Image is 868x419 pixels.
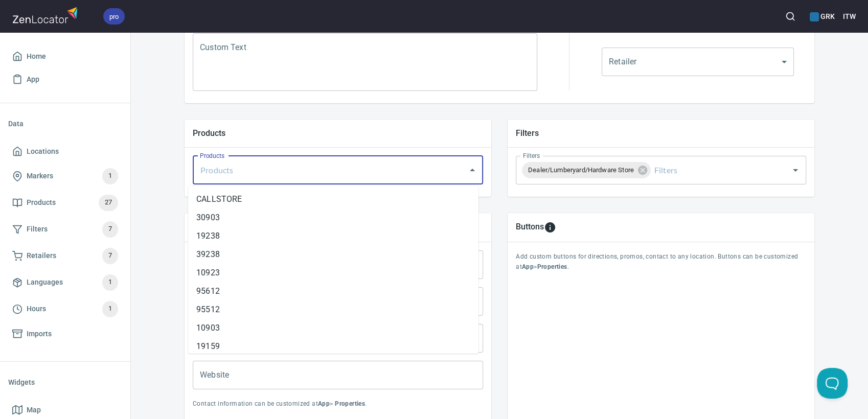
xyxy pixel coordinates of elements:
a: Products27 [8,190,122,216]
input: Products [197,160,450,180]
li: Data [8,111,122,136]
span: 27 [99,197,118,208]
span: Home [27,50,46,63]
h5: Products [193,128,483,138]
button: Search [779,5,802,28]
span: Retailers [27,249,56,262]
li: 95612 [188,282,478,300]
iframe: Help Scout Beacon - Open [817,368,848,399]
button: ITW [843,5,856,28]
li: 19238 [188,227,478,245]
span: pro [103,11,125,22]
h6: ITW [843,11,856,22]
li: 30903 [188,208,478,227]
div: Dealer/Lumberyard/Hardware Store [522,162,651,178]
button: Close [465,163,479,177]
span: 1 [102,303,118,315]
span: Products [27,196,56,209]
span: Imports [27,328,52,340]
li: 39238 [188,245,478,264]
a: Locations [8,140,122,163]
b: App [522,263,534,270]
div: ​ [602,48,794,76]
span: Map [27,404,41,416]
a: Markers1 [8,163,122,190]
a: Languages1 [8,269,122,296]
li: 10923 [188,264,478,282]
span: Hours [27,302,46,315]
li: Widgets [8,370,122,394]
div: pro [103,8,125,25]
a: Imports [8,322,122,345]
a: Retailers7 [8,243,122,269]
h6: GRK [810,11,835,22]
a: App [8,68,122,91]
h5: Buttons [516,221,544,234]
input: Filters [652,160,773,180]
img: zenlocator [12,4,81,26]
span: Locations [27,145,59,158]
span: 1 [102,170,118,182]
h5: Filters [516,128,806,138]
li: 95512 [188,300,478,319]
b: Properties [335,400,365,407]
b: App [318,400,330,407]
li: 10903 [188,319,478,337]
span: App [27,73,39,86]
button: Open [788,163,803,177]
p: Contact information can be customized at > . [193,399,483,409]
p: Add custom buttons for directions, promos, contact to any location. Buttons can be customized at > . [516,252,806,272]
span: Dealer/Lumberyard/Hardware Store [522,165,640,175]
button: color-2273A7 [810,12,819,21]
a: Hours1 [8,296,122,322]
svg: To add custom buttons for locations, please go to Apps > Properties > Buttons. [544,221,556,234]
div: Manage your apps [810,5,835,28]
a: Filters7 [8,216,122,243]
span: 7 [102,250,118,262]
a: Home [8,45,122,68]
span: 7 [102,223,118,235]
li: 19159 [188,337,478,356]
span: Markers [27,170,53,182]
li: CALLSTORE [188,190,478,208]
b: Properties [537,263,567,270]
span: Languages [27,276,63,289]
span: Filters [27,223,48,236]
span: 1 [102,276,118,288]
